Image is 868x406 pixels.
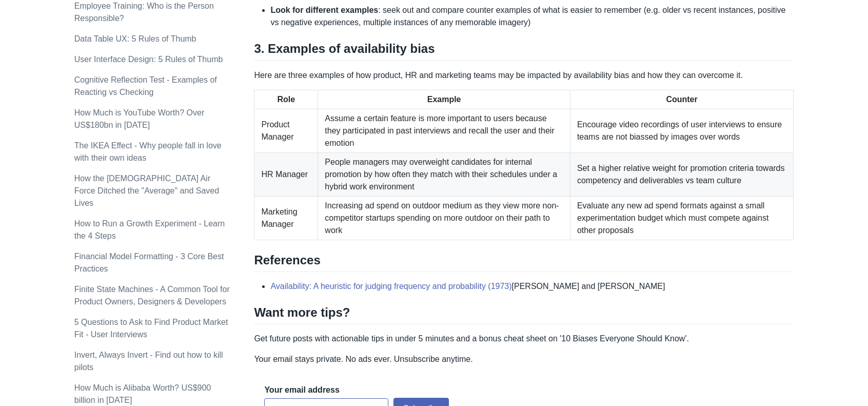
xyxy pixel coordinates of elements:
[264,384,339,396] label: Your email address
[74,252,224,273] a: Financial Model Formatting - 3 Core Best Practices
[254,253,794,272] h2: References
[254,353,794,365] p: Your email stays private. No ads ever. Unsubscribe anytime.
[270,4,794,29] li: : seek out and compare counter examples of what is easier to remember (e.g. older vs recent insta...
[570,90,793,109] th: Counter
[74,174,219,207] a: How the [DEMOGRAPHIC_DATA] Air Force Ditched the "Average" and Saved Lives
[570,109,793,152] td: Encourage video recordings of user interviews to ensure teams are not biassed by images over words
[254,90,318,109] th: Role
[254,333,794,345] p: Get future posts with actionable tips in under 5 minutes and a bonus cheat sheet on '10 Biases Ev...
[570,196,793,240] td: Evaluate any new ad spend formats against a small experimentation budget which must compete again...
[254,109,318,152] td: Product Manager
[254,305,794,324] h2: Want more tips?
[254,152,318,196] td: HR Manager
[270,282,511,291] a: Availability: A heuristic for judging frequency and probability (1973)
[270,280,794,293] li: [PERSON_NAME] and [PERSON_NAME]
[318,152,570,196] td: People managers may overweight candidates for internal promotion by how often they match with the...
[318,196,570,240] td: Increasing ad spend on outdoor medium as they view more non-competitor startups spending on more ...
[74,141,222,162] a: The IKEA Effect - Why people fall in love with their own ideas
[270,6,378,14] strong: Look for different examples
[74,383,211,404] a: How Much is Alibaba Worth? US$900 billion in [DATE]
[74,219,225,240] a: How to Run a Growth Experiment - Learn the 4 Steps
[254,196,318,240] td: Marketing Manager
[74,108,204,129] a: How Much is YouTube Worth? Over US$180bn in [DATE]
[318,90,570,109] th: Example
[318,109,570,152] td: Assume a certain feature is more important to users because they participated in past interviews ...
[74,75,217,96] a: Cognitive Reflection Test - Examples of Reacting vs Checking
[74,351,223,372] a: Invert, Always Invert - Find out how to kill pilots
[74,2,214,23] a: Employee Training: Who is the Person Responsible?
[74,55,223,64] a: User Interface Design: 5 Rules of Thumb
[254,69,794,82] p: Here are three examples of how product, HR and marketing teams may be impacted by availability bi...
[74,34,196,43] a: Data Table UX: 5 Rules of Thumb
[74,318,228,339] a: 5 Questions to Ask to Find Product Market Fit - User Interviews
[570,152,793,196] td: Set a higher relative weight for promotion criteria towards competency and deliverables vs team c...
[254,41,794,61] h2: 3. Examples of availability bias
[74,285,230,306] a: Finite State Machines - A Common Tool for Product Owners, Designers & Developers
